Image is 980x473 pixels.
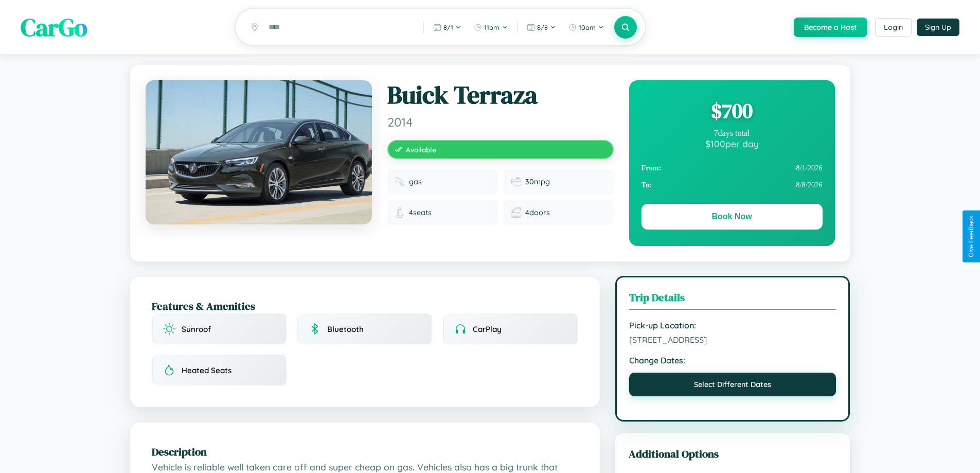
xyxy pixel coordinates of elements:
[182,365,231,375] span: Heated Seats
[525,208,550,217] span: 4 doors
[152,444,578,459] h2: Description
[327,324,364,334] span: Bluetooth
[629,320,836,330] strong: Pick-up Location:
[968,216,975,257] div: Give Feedback
[794,17,867,37] button: Become a Host
[579,23,596,31] span: 10am
[642,181,652,189] strong: To:
[428,19,467,36] button: 8/1
[409,177,422,186] span: gas
[642,160,823,177] div: 8 / 1 / 2026
[537,23,548,31] span: 8 / 8
[642,97,823,125] div: $ 700
[629,355,836,365] strong: Change Dates:
[522,19,561,36] button: 8/8
[642,164,662,172] strong: From:
[511,177,521,187] img: Fuel efficiency
[152,299,578,313] h2: Features & Amenities
[387,80,614,110] h1: Buick Terraza
[409,208,432,217] span: 4 seats
[563,19,609,36] button: 10am
[469,19,513,36] button: 11pm
[629,446,837,461] h3: Additional Options
[629,373,836,396] button: Select Different Dates
[387,114,614,130] span: 2014
[182,324,211,334] span: Sunroof
[642,129,823,138] div: 7 days total
[484,23,500,31] span: 11pm
[917,19,959,36] button: Sign Up
[642,138,823,149] div: $ 100 per day
[395,207,405,218] img: Seats
[642,204,823,230] button: Book Now
[146,80,372,224] img: Buick Terraza 2014
[629,335,836,345] span: [STREET_ADDRESS]
[395,177,405,187] img: Fuel type
[473,324,502,334] span: CarPlay
[443,23,453,31] span: 8 / 1
[642,177,823,194] div: 8 / 8 / 2026
[525,177,550,186] span: 30 mpg
[875,18,912,37] button: Login
[21,10,87,44] span: CarGo
[406,145,436,154] span: Available
[629,290,836,310] h3: Trip Details
[511,207,521,218] img: Doors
